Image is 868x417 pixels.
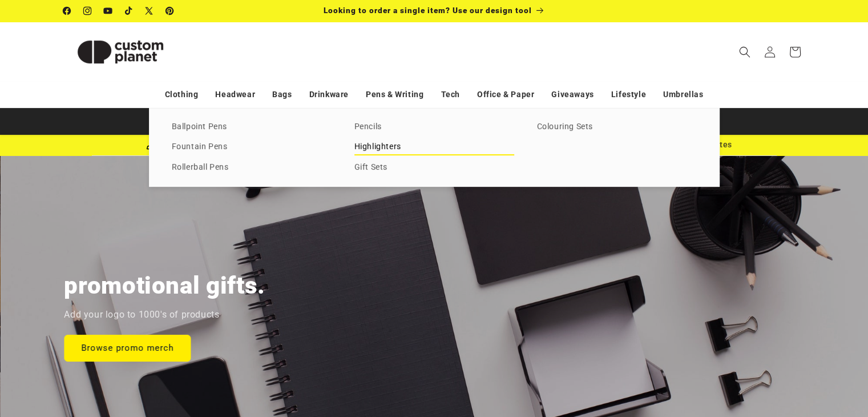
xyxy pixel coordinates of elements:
[172,119,332,135] a: Ballpoint Pens
[59,22,181,82] a: Custom Planet
[677,294,868,417] iframe: Chat Widget
[441,85,459,105] a: Tech
[611,85,646,105] a: Lifestyle
[324,6,532,15] span: Looking to order a single item? Use our design tool
[732,39,757,65] summary: Search
[354,139,514,155] a: Highlighters
[64,307,219,323] p: Add your logo to 1000's of products
[272,85,292,105] a: Bags
[477,85,534,105] a: Office & Paper
[64,334,191,361] a: Browse promo merch
[63,26,177,78] img: Custom Planet
[537,119,697,135] a: Colouring Sets
[172,139,332,155] a: Fountain Pens
[551,85,594,105] a: Giveaways
[215,85,255,105] a: Headwear
[64,270,265,301] h2: promotional gifts.
[172,160,332,175] a: Rollerball Pens
[663,85,703,105] a: Umbrellas
[366,85,423,105] a: Pens & Writing
[354,160,514,175] a: Gift Sets
[165,85,199,105] a: Clothing
[309,85,349,105] a: Drinkware
[354,119,514,135] a: Pencils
